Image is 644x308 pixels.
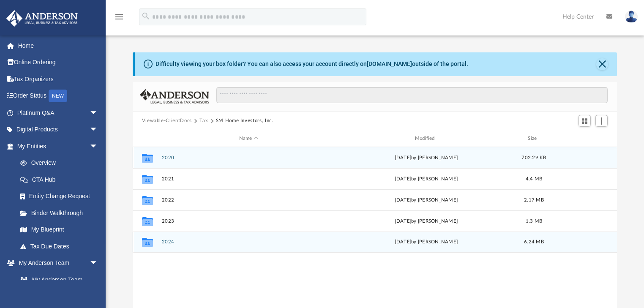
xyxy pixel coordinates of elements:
[6,37,111,54] a: Home
[554,135,614,142] div: id
[90,104,106,122] span: arrow_drop_down
[12,238,111,255] a: Tax Due Dates
[12,271,102,288] a: My Anderson Team
[524,240,544,245] span: 6.24 MB
[579,115,591,127] button: Switch to Grid View
[517,135,551,142] div: Size
[525,219,542,224] span: 1.3 MB
[90,255,106,272] span: arrow_drop_down
[6,71,111,87] a: Tax Organizers
[136,135,157,142] div: id
[6,255,106,272] a: My Anderson Teamarrow_drop_down
[524,198,544,202] span: 2.17 MB
[114,12,124,22] i: menu
[161,240,336,245] button: 2024
[199,117,208,125] button: Tax
[90,138,106,155] span: arrow_drop_down
[156,60,468,68] div: Difficulty viewing your box folder? You can also access your account directly on outside of the p...
[339,135,513,142] div: Modified
[161,155,336,161] button: 2020
[339,154,513,162] div: [DATE] by [PERSON_NAME]
[12,155,111,172] a: Overview
[339,196,513,204] div: [DATE] by [PERSON_NAME]
[216,87,608,103] input: Search files and folders
[525,177,542,181] span: 4.4 MB
[625,11,638,23] img: User Pic
[6,54,111,71] a: Online Ordering
[596,58,608,70] button: Close
[6,87,111,105] a: Order StatusNEW
[6,104,111,121] a: Platinum Q&Aarrow_drop_down
[114,16,124,22] a: menu
[161,135,335,142] div: Name
[4,10,80,27] img: Anderson Advisors Platinum Portal
[142,117,192,125] button: Viewable-ClientDocs
[367,60,412,67] a: [DOMAIN_NAME]
[49,90,67,102] div: NEW
[521,155,546,160] span: 702.29 KB
[161,218,336,224] button: 2023
[339,218,513,225] div: [DATE] by [PERSON_NAME]
[595,115,608,127] button: Add
[12,171,111,188] a: CTA Hub
[12,221,106,238] a: My Blueprint
[161,176,336,182] button: 2021
[6,138,111,155] a: My Entitiesarrow_drop_down
[141,11,150,21] i: search
[12,204,111,221] a: Binder Walkthrough
[339,239,513,246] div: [DATE] by [PERSON_NAME]
[161,197,336,203] button: 2022
[90,121,106,139] span: arrow_drop_down
[12,188,111,205] a: Entity Change Request
[6,121,111,138] a: Digital Productsarrow_drop_down
[216,117,273,125] button: SM Home Investors, Inc.
[339,175,513,183] div: [DATE] by [PERSON_NAME]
